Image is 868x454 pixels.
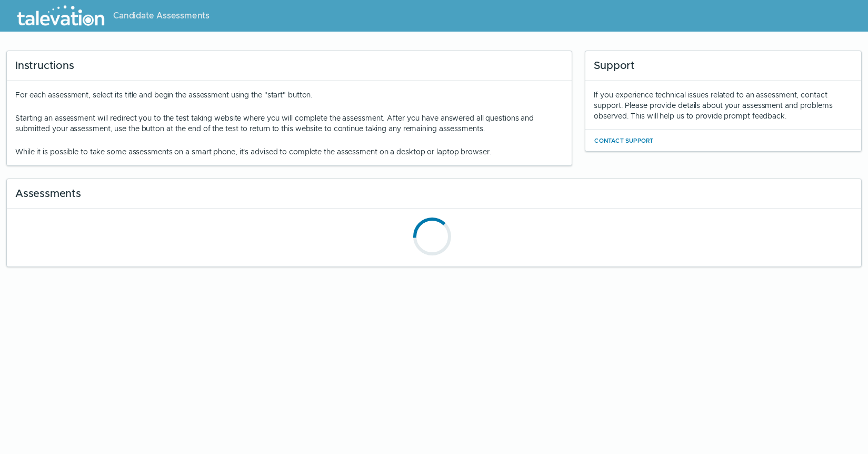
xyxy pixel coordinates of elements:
img: Talevation_Logo_Transparent_white.png [13,3,109,29]
button: Contact Support [594,134,654,147]
div: Support [585,51,861,81]
div: Assessments [7,179,861,209]
p: While it is possible to take some assessments on a smart phone, it's advised to complete the asse... [15,146,563,157]
span: Candidate Assessments [113,9,209,22]
p: Starting an assessment will redirect you to the test taking website where you will complete the a... [15,113,563,134]
div: Instructions [7,51,572,81]
div: If you experience technical issues related to an assessment, contact support. Please provide deta... [594,90,853,121]
div: For each assessment, select its title and begin the assessment using the "start" button. [15,90,563,157]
